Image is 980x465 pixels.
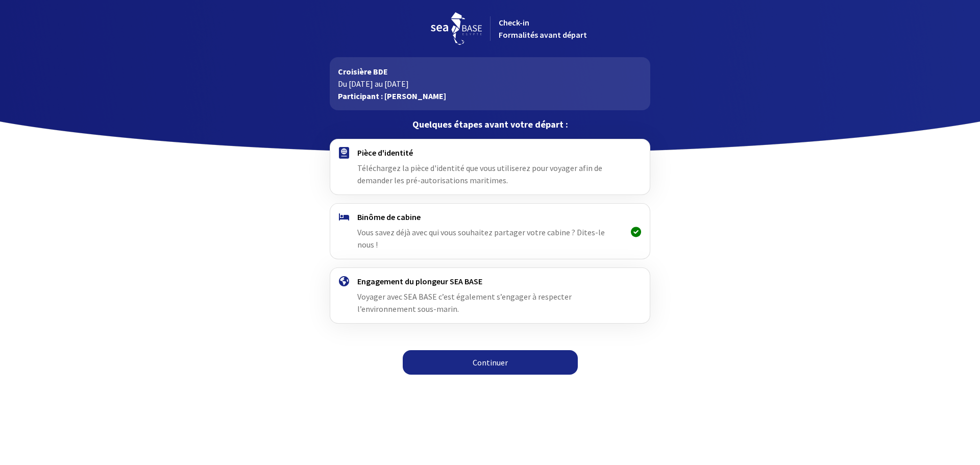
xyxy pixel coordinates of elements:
img: logo_seabase.svg [431,12,482,45]
img: passport.svg [339,147,349,159]
h4: Binôme de cabine [357,212,622,222]
h4: Pièce d'identité [357,148,622,158]
img: binome.svg [339,213,349,221]
img: engagement.svg [339,276,349,286]
p: Croisière BDE [338,65,642,78]
a: Continuer [403,350,578,375]
p: Participant : [PERSON_NAME] [338,90,642,102]
p: Du [DATE] au [DATE] [338,78,642,90]
span: Check-in Formalités avant départ [499,17,587,40]
span: Vous savez déjà avec qui vous souhaitez partager votre cabine ? Dites-le nous ! [357,227,605,250]
span: Voyager avec SEA BASE c’est également s’engager à respecter l’environnement sous-marin. [357,291,572,314]
h4: Engagement du plongeur SEA BASE [357,276,622,286]
span: Téléchargez la pièce d'identité que vous utiliserez pour voyager afin de demander les pré-autoris... [357,163,602,185]
p: Quelques étapes avant votre départ : [330,118,650,131]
